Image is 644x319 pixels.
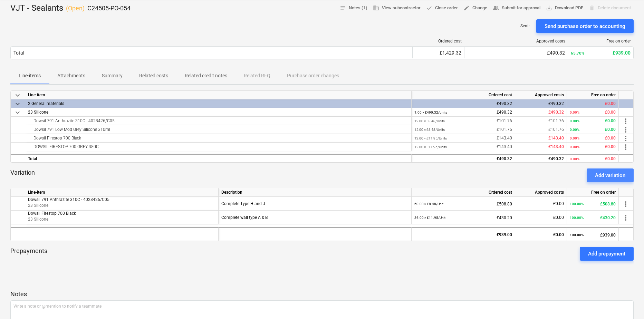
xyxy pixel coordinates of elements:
[414,108,512,117] div: £490.32
[622,126,630,134] span: more_vert
[622,143,630,151] span: more_vert
[415,50,461,56] div: £1,429.32
[570,125,616,134] div: £0.00
[414,155,512,163] div: £490.32
[543,3,586,13] button: Download PDF
[414,211,512,225] div: £430.20
[580,247,634,261] button: Add prepayment
[423,3,461,13] button: Close order
[10,247,47,261] p: Prepayments
[520,23,531,29] p: Sent : -
[518,117,564,125] div: £101.76
[570,145,579,149] small: 0.00%
[221,211,408,224] div: Complete wall type A & B
[493,5,499,11] span: people_alt
[10,290,634,298] p: Notes
[25,154,412,163] div: Total
[518,108,564,117] div: £490.32
[518,143,564,151] div: £143.40
[414,125,512,134] div: £101.76
[567,91,619,99] div: Free on order
[28,99,408,108] div: 2 General materials
[463,4,487,12] span: Change
[515,91,567,99] div: Approved costs
[337,3,370,13] button: Notes (1)
[340,4,367,12] span: Notes (1)
[546,5,552,11] span: save_alt
[370,3,423,13] button: View subcontractor
[28,134,408,142] div: Dowsil Firestop 700 Black
[28,217,48,222] span: 23 Silicone
[622,214,630,222] span: more_vert
[373,5,379,11] span: business
[570,134,616,143] div: £0.00
[185,72,227,79] p: Related credit notes
[570,202,584,206] small: 100.00%
[570,110,579,114] small: 0.00%
[570,143,616,151] div: £0.00
[461,3,490,13] button: Change
[139,72,168,79] p: Related costs
[414,197,512,211] div: £508.80
[570,197,616,211] div: £508.80
[595,171,625,180] div: Add variation
[414,216,445,220] small: 36.00 × £11.95 / Unit
[567,188,619,197] div: Free on order
[518,211,564,224] div: £0.00
[414,202,443,206] small: 60.00 × £8.48 / Unit
[570,233,584,237] small: 100.00%
[414,134,512,143] div: £143.40
[221,197,408,211] div: Complete Type H and J
[518,228,564,242] div: £0.00
[588,249,625,258] div: Add prepayment
[518,125,564,134] div: £101.76
[414,99,512,108] div: £490.32
[570,228,616,242] div: £939.00
[10,168,35,182] p: Variation
[570,155,616,163] div: £0.00
[414,117,512,125] div: £101.76
[518,99,564,108] div: £490.32
[622,134,630,143] span: more_vert
[587,168,634,182] button: Add variation
[414,119,445,123] small: 12.00 × £8.48 / Units
[57,72,85,79] p: Attachments
[340,5,346,11] span: notes
[519,50,565,56] div: £490.32
[25,188,219,197] div: Line-item
[28,211,76,216] span: Dowsil Firestop 700 Black
[412,91,515,99] div: Ordered cost
[13,108,22,117] span: keyboard_arrow_down
[28,197,109,202] span: Dowsil 791 Anthrazite 310C - 4028426/C05
[414,110,447,114] small: 1.00 × £490.32 / units
[102,72,123,79] p: Summary
[493,4,540,12] span: Submit for approval
[570,211,616,225] div: £430.20
[28,143,408,151] div: DOWSIL FIRESTOP 700 GREY 380C
[490,3,543,13] button: Submit for approval
[13,50,24,56] div: Total
[28,125,408,134] div: Dowsil 791 Low Mod Grey Silicone 310ml
[570,99,616,108] div: £0.00
[571,51,585,56] small: 65.70%
[28,110,48,115] span: 23 Silicone
[570,136,579,140] small: 0.00%
[414,228,512,242] div: £939.00
[536,19,634,33] button: Send purchase order to accounting
[219,188,412,197] div: Description
[13,100,22,108] span: keyboard_arrow_down
[414,143,512,151] div: £143.40
[545,22,625,31] div: Send purchase order to accounting
[571,50,631,56] div: £939.00
[570,119,579,123] small: 0.00%
[519,39,565,43] div: Approved costs
[66,4,85,12] p: ( Open )
[426,4,458,12] span: Close order
[570,216,584,220] small: 100.00%
[570,117,616,125] div: £0.00
[28,117,408,125] div: Dowsil 791 Anthrazite 310C - 4028426/C05
[571,39,631,43] div: Free on order
[518,134,564,143] div: £143.40
[518,197,564,211] div: £0.00
[622,117,630,125] span: more_vert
